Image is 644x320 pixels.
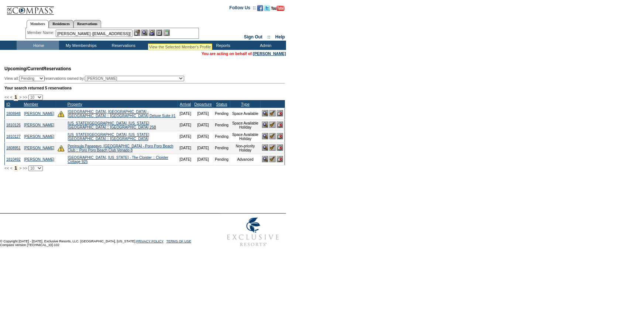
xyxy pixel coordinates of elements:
span: :: [268,34,271,40]
span: 1 [14,93,18,101]
img: Exclusive Resorts [220,214,286,251]
a: 1808948 [6,112,21,116]
a: Type [241,102,249,106]
div: Your search returned 5 reservations [4,86,285,90]
td: Home [17,41,59,50]
span: Upcoming/Current [4,66,43,71]
td: My Memberships [59,41,101,50]
img: Cancel Reservation [277,110,283,116]
img: b_calculator.gif [163,30,170,36]
span: >> [23,166,27,170]
a: Arrival [180,102,191,106]
img: View [141,30,148,36]
img: View Reservation [262,144,268,151]
img: View Reservation [262,122,268,128]
a: Sign Out [244,34,262,40]
img: Confirm Reservation [269,144,276,151]
img: There are insufficient days and/or tokens to cover this reservation [58,110,64,117]
td: Reservations [101,41,144,50]
div: View the Selected Member's Profile [149,45,211,49]
td: Admin [244,41,286,50]
a: ID [6,102,10,106]
td: Follow Us :: [230,4,256,13]
span: Reservations [4,66,71,71]
div: Member Name: [27,30,56,36]
span: << [4,166,9,170]
td: [DATE] [193,142,213,154]
td: Pending [213,154,230,165]
td: Pending [213,142,230,154]
a: [US_STATE][GEOGRAPHIC_DATA], [US_STATE][GEOGRAPHIC_DATA] :: [GEOGRAPHIC_DATA] 25B [68,121,156,129]
a: Become our fan on Facebook [257,7,263,12]
td: Pending [213,131,230,142]
a: Residences [49,20,73,28]
a: Help [275,34,285,40]
td: [DATE] [178,119,193,131]
td: Non-priority Holiday [230,142,261,154]
a: [GEOGRAPHIC_DATA], [US_STATE] - The Cloister :: Cloister Cottage 925 [68,156,168,164]
span: << [4,95,9,99]
span: 1 [14,164,18,172]
img: Cancel Reservation [277,144,283,151]
a: 1810492 [6,157,21,161]
img: Cancel Reservation [277,156,283,162]
td: Space Available Holiday [230,119,261,131]
a: Departure [194,102,212,106]
td: Pending [213,108,230,119]
img: Impersonate [149,30,155,36]
td: Space Available [230,108,261,119]
a: Peninsula Papagayo, [GEOGRAPHIC_DATA] - Poro Poro Beach Club :: Poro Poro Beach Club Venado 8 [68,144,173,152]
td: [DATE] [178,142,193,154]
a: Subscribe to our YouTube Channel [271,7,285,12]
a: [PERSON_NAME] [24,146,54,150]
span: < [10,95,12,99]
div: View all: reservations owned by: [4,76,187,81]
a: 1810127 [6,135,21,139]
img: Confirm Reservation [269,133,276,139]
td: [DATE] [193,131,213,142]
td: Advanced [230,154,261,165]
img: View Reservation [262,110,268,116]
a: PRIVACY POLICY [136,239,163,243]
a: Status [216,102,227,106]
a: Reservations [73,20,101,28]
img: View Reservation [262,133,268,139]
img: Confirm Reservation [269,156,276,162]
span: >> [23,95,27,99]
img: Confirm Reservation [269,122,276,128]
td: [DATE] [193,108,213,119]
span: < [10,166,12,170]
a: Member [24,102,38,106]
a: 1808951 [6,146,21,150]
a: [PERSON_NAME] [24,157,54,161]
a: [PERSON_NAME] [24,123,54,127]
td: [DATE] [178,108,193,119]
img: View Reservation [262,156,268,162]
td: Vacation Collection [144,41,201,50]
a: [PERSON_NAME] [24,135,54,139]
a: [US_STATE][GEOGRAPHIC_DATA], [US_STATE][GEOGRAPHIC_DATA] :: [GEOGRAPHIC_DATA] [68,133,149,141]
a: Follow us on Twitter [264,7,270,12]
td: [DATE] [193,119,213,131]
img: Reservations [156,30,162,36]
img: Confirm Reservation [269,110,276,116]
a: 1810126 [6,123,21,127]
td: Reports [201,41,244,50]
img: Become our fan on Facebook [257,5,263,11]
a: [PERSON_NAME] [24,112,54,116]
img: Subscribe to our YouTube Channel [271,6,285,11]
td: [DATE] [193,154,213,165]
img: Follow us on Twitter [264,5,270,11]
a: TERMS OF USE [166,239,192,243]
span: > [19,95,21,99]
a: [GEOGRAPHIC_DATA], [GEOGRAPHIC_DATA] - [GEOGRAPHIC_DATA] :: [GEOGRAPHIC_DATA] Deluxe Suite #1 [68,110,176,118]
img: There are insufficient days and/or tokens to cover this reservation [58,145,64,152]
td: [DATE] [178,154,193,165]
font: You are acting on behalf of: [202,51,286,56]
img: Cancel Reservation [277,133,283,139]
a: [PERSON_NAME] [253,51,286,56]
img: Cancel Reservation [277,122,283,128]
img: b_edit.gif [134,30,140,36]
td: Pending [213,119,230,131]
a: Members [27,20,49,28]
